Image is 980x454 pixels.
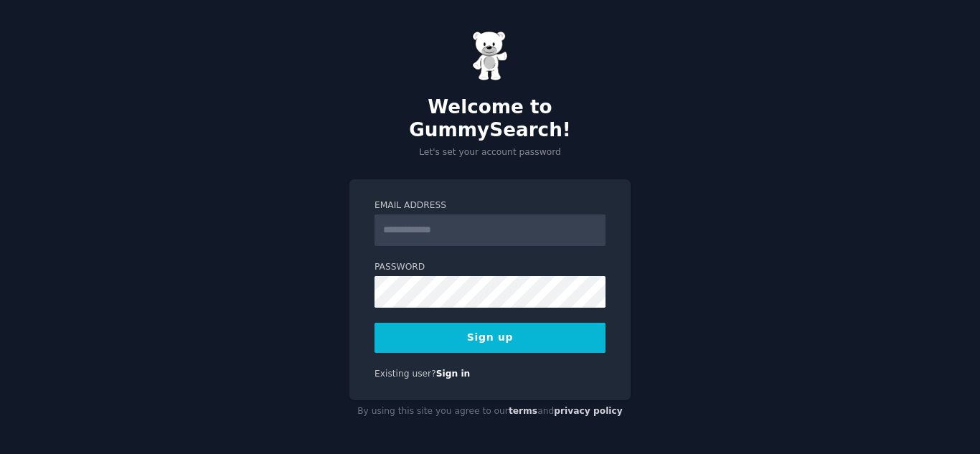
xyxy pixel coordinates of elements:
label: Email Address [374,199,606,212]
a: terms [509,406,537,416]
span: Existing user? [374,369,436,379]
div: By using this site you agree to our and [349,400,631,423]
h2: Welcome to GummySearch! [349,96,631,141]
a: privacy policy [554,406,623,416]
button: Sign up [374,323,606,353]
a: Sign in [436,369,471,379]
img: Gummy Bear [472,31,508,81]
p: Let's set your account password [349,146,631,159]
label: Password [374,261,606,274]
